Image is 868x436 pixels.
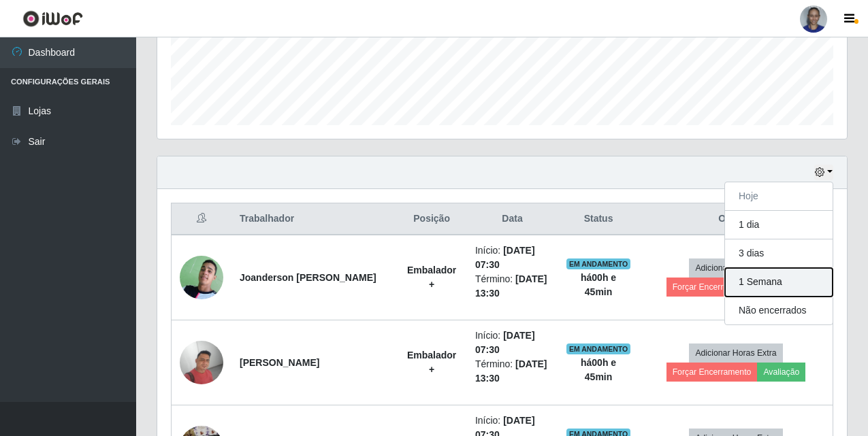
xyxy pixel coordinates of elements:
strong: há 00 h e 45 min [581,357,616,382]
li: Início: [475,244,549,272]
th: Status [558,203,639,235]
img: CoreUI Logo [22,10,83,27]
time: [DATE] 07:30 [475,330,535,355]
button: Adicionar Horas Extra [689,258,782,278]
li: Término: [475,272,549,301]
strong: [PERSON_NAME] [240,357,319,368]
strong: há 00 h e 45 min [581,272,616,297]
time: [DATE] 07:30 [475,245,535,270]
strong: Embalador + [407,265,456,290]
strong: Embalador + [407,350,456,375]
button: Hoje [725,182,833,211]
span: EM ANDAMENTO [566,343,631,354]
th: Opções [639,203,833,235]
button: Forçar Encerramento [666,278,758,297]
li: Início: [475,329,549,357]
img: 1710898857944.jpeg [180,341,223,384]
button: Não encerrados [725,297,833,324]
span: EM ANDAMENTO [566,258,631,269]
li: Término: [475,357,549,386]
button: 1 Semana [725,268,833,297]
button: Forçar Encerramento [666,363,758,382]
th: Posição [396,203,467,235]
th: Data [467,203,558,235]
button: 3 dias [725,239,833,268]
strong: Joanderson [PERSON_NAME] [240,272,376,283]
button: 1 dia [725,211,833,239]
th: Trabalhador [231,203,396,235]
img: 1697137663961.jpeg [180,248,223,307]
button: Avaliação [757,363,805,382]
button: Adicionar Horas Extra [689,343,782,363]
